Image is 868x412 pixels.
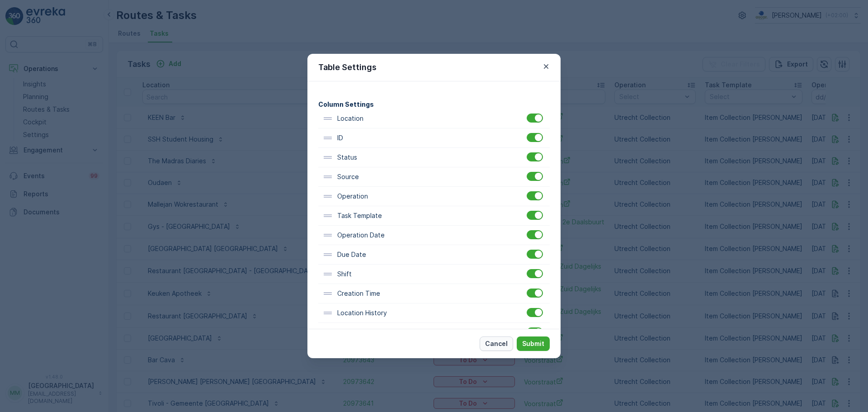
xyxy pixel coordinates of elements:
div: Operation Date [318,226,550,245]
p: Table Settings [318,61,377,74]
button: Cancel [480,336,513,351]
div: Creation Time [318,284,550,303]
div: Shift [318,265,550,284]
div: Source [318,167,550,187]
p: Cancel [485,339,508,348]
p: Operation [337,192,368,201]
div: Location [318,109,550,128]
p: Creation Time [337,289,380,298]
p: Location History [337,308,387,317]
p: Status [337,153,357,162]
div: Location History [318,303,550,323]
div: Region [318,323,550,342]
p: Operation Date [337,231,385,240]
p: Region [337,328,359,337]
p: ID [337,133,343,142]
p: Source [337,172,359,181]
h4: Column Settings [318,99,550,109]
p: Submit [522,339,544,348]
p: Task Template [337,211,382,220]
p: Location [337,114,363,123]
div: Task Template [318,206,550,226]
div: Status [318,148,550,167]
p: Shift [337,270,352,279]
div: ID [318,128,550,148]
p: Due Date [337,250,366,259]
div: Due Date [318,245,550,265]
div: Operation [318,187,550,206]
button: Submit [517,336,550,351]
